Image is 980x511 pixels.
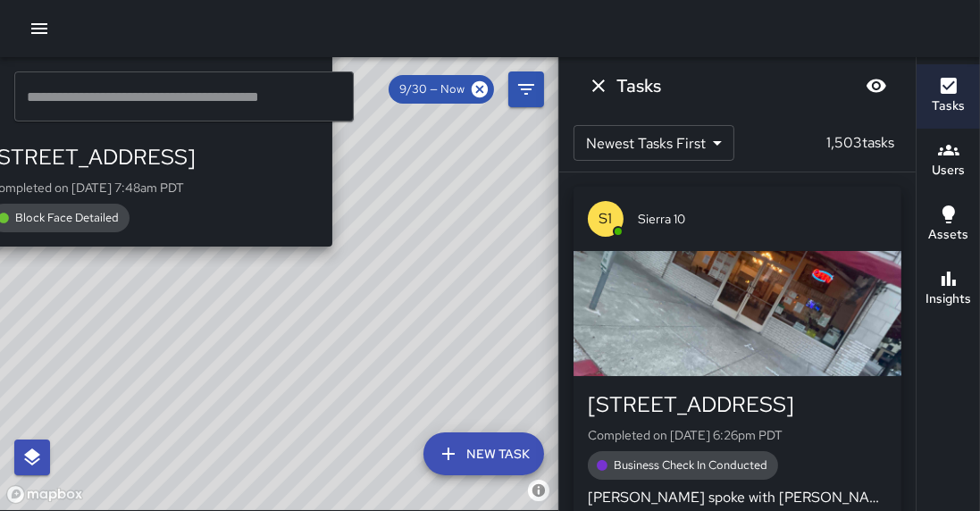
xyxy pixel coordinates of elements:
p: S1 [599,208,613,230]
button: New Task [423,432,544,475]
p: 1,503 tasks [819,132,901,154]
h6: Tasks [616,71,661,100]
span: Block Face Detailed [4,209,130,227]
span: Sierra 10 [638,210,887,228]
p: [PERSON_NAME] spoke with [PERSON_NAME] [588,487,887,508]
span: Business Check In Conducted [603,457,778,474]
div: [STREET_ADDRESS] [588,390,887,419]
p: Completed on [DATE] 6:26pm PDT [588,426,887,444]
div: 9/30 — Now [389,75,494,104]
button: Users [917,129,980,193]
h6: Users [932,161,965,180]
h6: Insights [926,289,971,309]
h6: Assets [928,225,968,245]
span: 9/30 — Now [389,80,475,98]
h6: Tasks [932,96,965,116]
button: Assets [917,193,980,257]
button: Dismiss [581,68,616,104]
button: Filters [508,71,544,107]
div: Newest Tasks First [574,125,734,161]
button: Insights [917,257,980,322]
button: Blur [859,68,894,104]
button: Tasks [917,64,980,129]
